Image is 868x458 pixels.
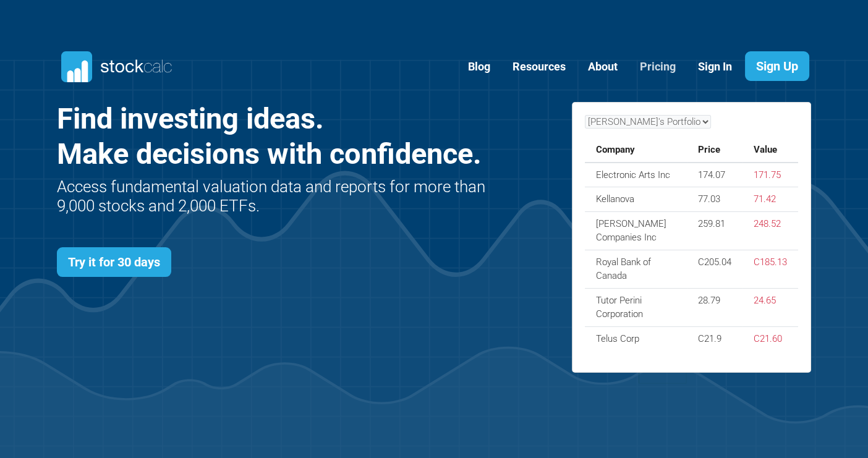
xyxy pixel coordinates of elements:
[687,250,742,288] td: C205.04
[579,52,627,82] a: About
[687,163,742,187] td: 174.07
[687,211,742,250] td: 259.81
[503,52,575,82] a: Resources
[57,247,171,277] a: Try it for 30 days
[459,52,500,82] a: Blog
[687,326,742,350] td: C21.9
[57,177,489,216] h2: Access fundamental valuation data and reports for more than 9,000 stocks and 2,000 ETFs.
[585,326,687,350] td: Telus Corp
[57,101,489,171] h1: Find investing ideas. Make decisions with confidence.
[742,211,798,250] td: 248.52
[585,250,687,288] td: Royal Bank of Canada
[631,52,685,82] a: Pricing
[742,187,798,212] td: 71.42
[585,138,687,163] th: Company
[742,138,798,163] th: Value
[745,51,809,81] a: Sign Up
[687,138,742,163] th: Price
[585,288,687,326] td: Tutor Perini Corporation
[742,250,798,288] td: C185.13
[742,288,798,326] td: 24.65
[742,163,798,187] td: 171.75
[687,187,742,212] td: 77.03
[687,288,742,326] td: 28.79
[689,52,741,82] a: Sign In
[585,163,687,187] td: Electronic Arts Inc
[585,211,687,250] td: [PERSON_NAME] Companies Inc
[742,326,798,350] td: C21.60
[585,187,687,212] td: Kellanova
